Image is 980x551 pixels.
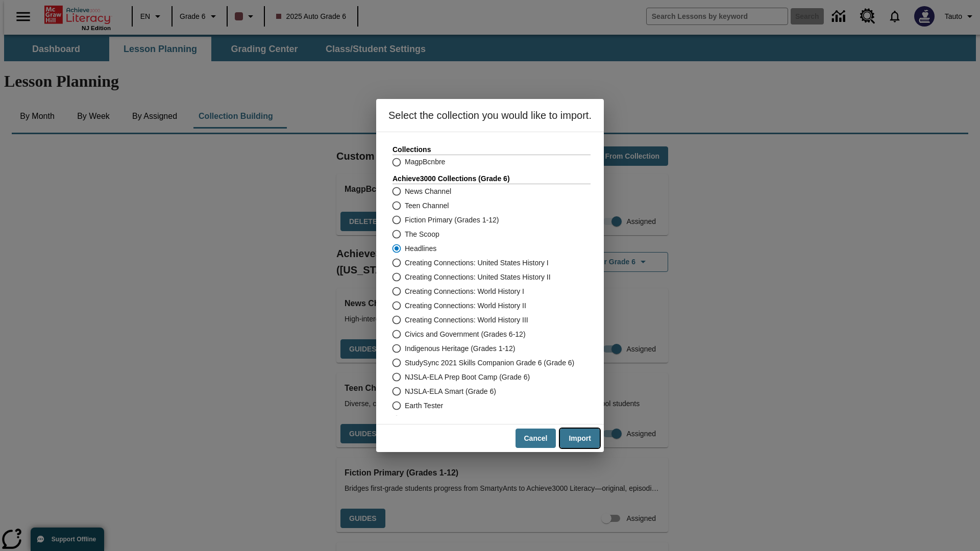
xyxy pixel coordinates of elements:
[405,215,499,226] span: Fiction Primary (Grades 1-12)
[405,186,451,197] span: News Channel
[376,99,604,132] h6: Select the collection you would like to import.
[405,372,530,383] span: NJSLA-ELA Prep Boot Camp (Grade 6)
[405,229,439,240] span: The Scoop
[405,300,526,311] span: Creating Connections: World History II
[405,315,528,325] span: Creating Connections: World History III
[393,144,591,155] h3: Collections
[405,286,524,297] span: Creating Connections: World History I
[516,429,556,448] button: Cancel
[405,343,515,354] span: Indigenous Heritage (Grades 1-12)
[405,400,443,411] span: Earth Tester
[405,243,436,254] span: Headlines
[405,358,574,368] span: StudySync 2021 Skills Companion Grade 6 (Grade 6)
[405,415,479,425] span: Civics and Government
[405,157,445,167] span: MagpBcnbre
[405,272,551,283] span: Creating Connections: United States History II
[405,386,496,397] span: NJSLA-ELA Smart (Grade 6)
[405,329,526,340] span: Civics and Government (Grades 6-12)
[560,429,600,448] button: Import
[405,201,449,211] span: Teen Channel
[405,258,549,268] span: Creating Connections: United States History I
[393,173,591,184] h3: Achieve3000 Collections (Grade 6 )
